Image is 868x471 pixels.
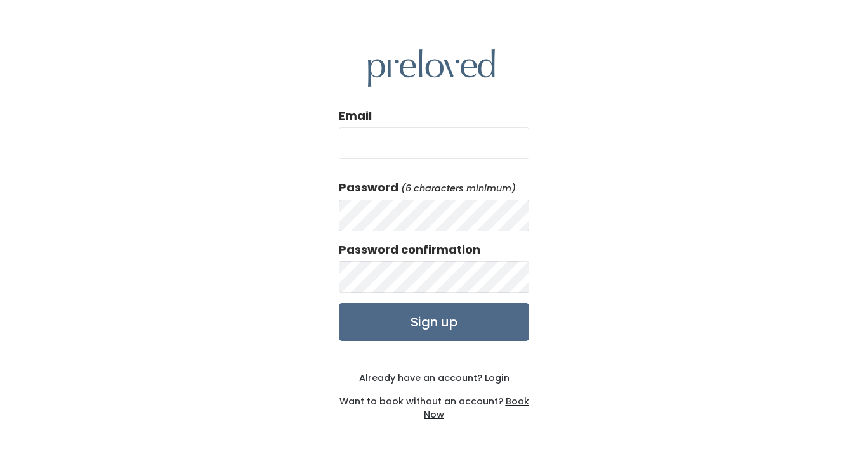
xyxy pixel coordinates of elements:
label: Email [339,108,372,124]
input: Sign up [339,303,529,341]
a: Login [482,371,510,384]
label: Password [339,179,398,196]
em: (6 characters minimum) [401,182,516,195]
div: Already have an account? [339,371,529,385]
img: preloved logo [368,49,495,87]
u: Login [485,371,510,384]
label: Password confirmation [339,242,480,258]
a: Book Now [424,395,529,421]
div: Want to book without an account? [339,385,529,422]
